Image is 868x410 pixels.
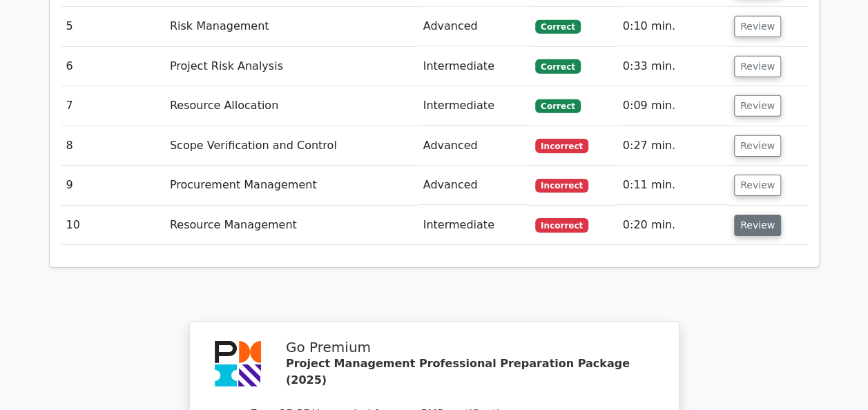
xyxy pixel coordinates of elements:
span: Incorrect [535,139,588,153]
td: Advanced [418,166,530,205]
td: 8 [61,126,164,166]
td: 6 [61,47,164,86]
button: Review [734,135,781,157]
button: Review [734,175,781,196]
span: Correct [535,20,580,34]
span: Incorrect [535,218,588,232]
td: Resource Allocation [164,86,418,126]
span: Correct [535,99,580,113]
td: 0:27 min. [617,126,729,166]
td: Risk Management [164,7,418,46]
td: Intermediate [418,86,530,126]
td: Scope Verification and Control [164,126,418,166]
button: Review [734,16,781,37]
td: Intermediate [418,47,530,86]
td: 0:10 min. [617,7,729,46]
td: Advanced [418,7,530,46]
button: Review [734,215,781,236]
td: 0:20 min. [617,206,729,245]
button: Review [734,56,781,77]
td: Resource Management [164,206,418,245]
td: 9 [61,166,164,205]
td: Intermediate [418,206,530,245]
td: Project Risk Analysis [164,47,418,86]
td: Procurement Management [164,166,418,205]
td: 5 [61,7,164,46]
td: 10 [61,206,164,245]
td: Advanced [418,126,530,166]
span: Incorrect [535,179,588,193]
td: 0:33 min. [617,47,729,86]
td: 0:11 min. [617,166,729,205]
td: 0:09 min. [617,86,729,126]
button: Review [734,95,781,117]
span: Correct [535,59,580,73]
td: 7 [61,86,164,126]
